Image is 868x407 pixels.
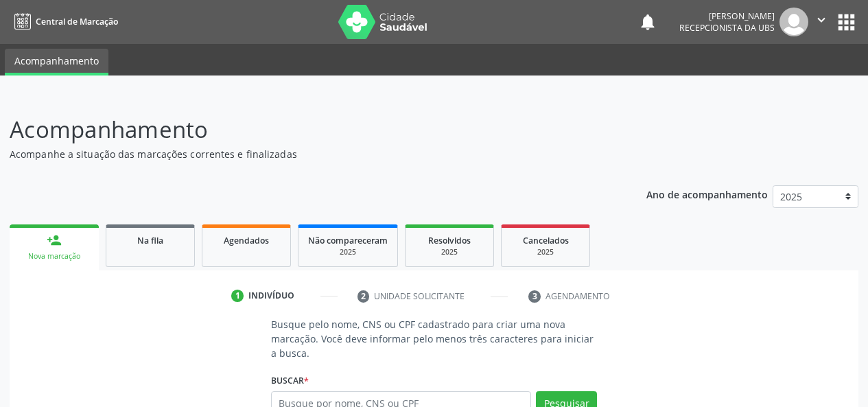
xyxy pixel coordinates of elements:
p: Acompanhamento [10,113,604,147]
div: 2025 [511,247,580,257]
div: 1 [231,290,244,302]
p: Ano de acompanhamento [646,185,768,202]
div: Indivíduo [248,290,294,302]
p: Busque pelo nome, CNS ou CPF cadastrado para criar uma nova marcação. Você deve informar pelo men... [271,317,598,360]
div: person_add [47,233,62,248]
button:  [808,8,834,36]
span: Resolvidos [428,235,471,246]
span: Recepcionista da UBS [679,22,775,34]
span: Cancelados [523,235,569,246]
span: Na fila [137,235,163,246]
div: 2025 [415,247,484,257]
button: apps [834,10,858,34]
p: Acompanhe a situação das marcações correntes e finalizadas [10,147,604,161]
i:  [814,12,829,27]
a: Acompanhamento [5,49,108,75]
div: 2025 [308,247,388,257]
label: Buscar [271,370,309,391]
span: Não compareceram [308,235,388,246]
div: [PERSON_NAME] [679,10,775,22]
button: notifications [638,12,657,32]
div: Nova marcação [19,251,89,261]
a: Central de Marcação [10,10,118,33]
img: img [779,8,808,36]
span: Agendados [224,235,269,246]
span: Central de Marcação [36,16,118,27]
